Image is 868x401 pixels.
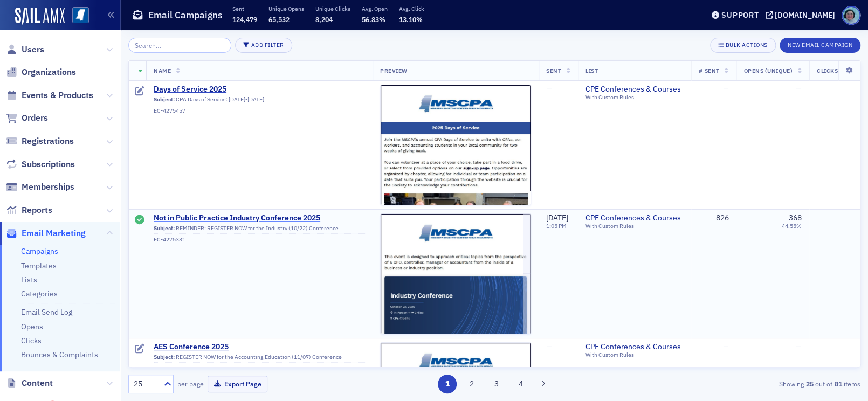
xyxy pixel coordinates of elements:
[6,377,53,389] a: Content
[796,342,802,351] span: —
[511,375,530,393] button: 4
[154,85,365,94] a: Days of Service 2025
[128,38,231,53] input: Search…
[462,375,481,393] button: 2
[6,89,93,101] a: Events & Products
[775,10,835,20] div: [DOMAIN_NAME]
[585,85,684,94] a: CPE Conferences & Courses
[6,181,74,193] a: Memberships
[232,15,257,24] span: 124,479
[315,15,333,24] span: 8,204
[487,375,506,393] button: 3
[6,227,86,239] a: Email Marketing
[154,67,171,74] span: Name
[22,227,86,239] span: Email Marketing
[154,96,365,106] div: CPA Days of Service: [DATE]-[DATE]
[154,365,365,372] div: EC-4275333
[804,379,815,389] strong: 25
[21,322,43,331] a: Opens
[268,5,304,12] p: Unique Opens
[546,342,552,351] span: —
[721,10,759,20] div: Support
[842,6,860,25] span: Profile
[6,44,44,56] a: Users
[268,15,290,24] span: 65,532
[135,344,144,355] div: Draft
[22,89,93,101] span: Events & Products
[15,8,65,25] img: SailAMX
[710,38,775,53] button: Bulk Actions
[232,5,257,12] p: Sent
[362,15,385,24] span: 56.83%
[21,307,72,317] a: Email Send Log
[135,86,144,97] div: Draft
[585,67,598,74] span: List
[817,67,867,74] span: Clicks (Unique)
[546,222,567,230] time: 1:05 PM
[72,7,89,24] img: SailAMX
[399,15,423,24] span: 13.10%
[21,350,98,359] a: Bounces & Complaints
[208,376,267,392] button: Export Page
[154,213,365,223] a: Not in Public Practice Industry Conference 2025
[699,213,728,223] div: 826
[154,236,365,243] div: EC-4275331
[585,223,684,230] div: With Custom Rules
[585,94,684,101] div: With Custom Rules
[148,9,223,22] h1: Email Campaigns
[235,38,292,53] button: Add Filter
[546,213,568,223] span: [DATE]
[399,5,424,12] p: Avg. Click
[22,158,75,170] span: Subscriptions
[780,39,860,49] a: New Email Campaign
[154,225,365,234] div: REMINDER: REGISTER NOW for the Industry (10/22) Conference
[154,107,365,114] div: EC-4275457
[782,223,802,230] div: 44.55%
[135,215,144,226] div: Sent
[722,342,728,351] span: —
[743,67,792,74] span: Opens (Unique)
[21,289,58,299] a: Categories
[725,42,767,48] div: Bulk Actions
[154,354,175,361] span: Subject:
[154,354,365,363] div: REGISTER NOW for the Accounting Education (11/07) Conference
[765,11,839,19] button: [DOMAIN_NAME]
[796,84,802,94] span: —
[65,7,89,25] a: View Homepage
[438,375,457,393] button: 1
[789,213,802,223] div: 368
[154,342,365,352] a: AES Conference 2025
[380,67,408,74] span: Preview
[22,204,52,216] span: Reports
[22,66,76,78] span: Organizations
[6,66,76,78] a: Organizations
[21,275,37,285] a: Lists
[585,213,684,223] a: CPE Conferences & Courses
[22,181,74,193] span: Memberships
[722,84,728,94] span: —
[6,112,48,124] a: Orders
[21,336,42,345] a: Clicks
[21,261,57,271] a: Templates
[362,5,388,12] p: Avg. Open
[546,67,561,74] span: Sent
[315,5,350,12] p: Unique Clicks
[21,246,58,256] a: Campaigns
[177,379,204,389] label: per page
[832,379,844,389] strong: 81
[22,377,53,389] span: Content
[154,96,175,103] span: Subject:
[546,84,552,94] span: —
[22,112,48,124] span: Orders
[780,38,860,53] button: New Email Campaign
[134,378,157,390] div: 25
[585,342,684,352] a: CPE Conferences & Courses
[6,158,75,170] a: Subscriptions
[22,135,74,147] span: Registrations
[22,44,44,56] span: Users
